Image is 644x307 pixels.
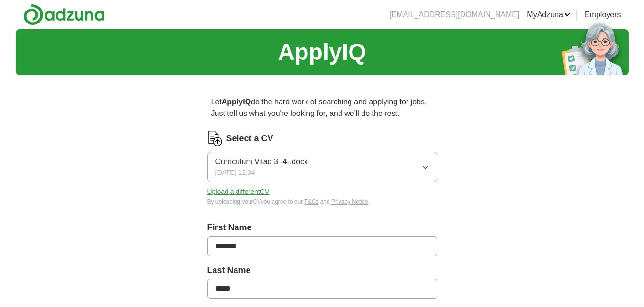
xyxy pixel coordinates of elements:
img: CV Icon [207,131,223,146]
button: Upload a differentCV [207,187,270,197]
a: Privacy Notice [331,198,368,205]
a: Employers [585,9,621,21]
button: Curriculum Vitae 3 -4-.docx[DATE] 12:34 [207,152,437,182]
h1: ApplyIQ [278,35,366,69]
a: MyAdzuna [527,9,571,21]
li: [EMAIL_ADDRESS][DOMAIN_NAME] [389,9,519,21]
span: [DATE] 12:34 [215,168,255,178]
img: Adzuna logo [23,4,105,25]
p: Let do the hard work of searching and applying for jobs. Just tell us what you're looking for, an... [207,92,437,123]
div: By uploading your CV you agree to our and . [207,197,437,206]
span: Curriculum Vitae 3 -4-.docx [215,156,308,168]
label: Select a CV [226,132,273,145]
label: Last Name [207,264,437,277]
strong: ApplyIQ [222,98,251,106]
label: First Name [207,221,437,234]
a: T&Cs [304,198,318,205]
